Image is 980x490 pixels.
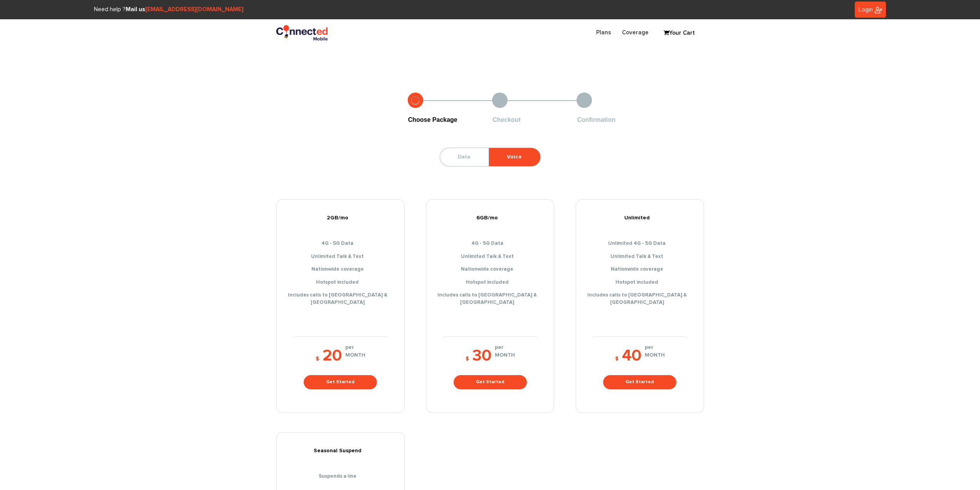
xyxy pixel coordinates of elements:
[489,148,540,166] a: Voice
[282,279,398,286] li: Hotspot included
[432,253,548,261] li: Unlimited Talk & Text
[591,25,617,40] a: Plans
[582,253,698,261] li: Unlimited Talk & Text
[582,292,698,306] li: Includes calls to [GEOGRAPHIC_DATA] & [GEOGRAPHIC_DATA]
[345,351,365,359] i: MONTH
[582,215,698,221] h5: Unlimited
[859,7,873,13] span: Login
[582,279,698,286] li: Hotspot included
[603,375,676,389] a: Get Started
[432,266,548,273] li: Nationwide coverage
[282,266,398,273] li: Nationwide coverage
[645,344,665,351] i: per
[472,348,491,364] span: 30
[622,348,641,364] span: 40
[282,215,398,221] h5: 2GB/mo
[577,116,615,123] span: Confirmation
[282,253,398,261] li: Unlimited Talk & Text
[440,148,488,166] a: Data
[323,348,342,364] span: 20
[615,356,619,362] span: $
[126,7,244,12] strong: Mail us
[495,344,515,351] i: per
[304,375,377,389] a: Get Started
[432,279,548,286] li: Hotspot included
[432,292,548,306] li: Includes calls to [GEOGRAPHIC_DATA] & [GEOGRAPHIC_DATA]
[145,7,244,12] a: [EMAIL_ADDRESS][DOMAIN_NAME]
[282,240,398,248] li: 4G - 5G Data
[432,240,548,248] li: 4G - 5G Data
[660,27,698,39] a: Your Cart
[454,375,527,389] a: Get Started
[282,473,398,480] p: Suspends a line
[345,344,365,351] i: per
[941,453,980,490] iframe: Chat Widget
[582,240,698,248] li: Unlimited 4G - 5G Data
[617,25,654,40] a: Coverage
[582,266,698,273] li: Nationwide coverage
[408,116,457,123] span: Choose Package
[493,116,521,123] span: Checkout
[316,356,319,362] span: $
[282,448,398,454] h5: Seasonal Suspend
[282,292,398,306] li: Includes calls to [GEOGRAPHIC_DATA] & [GEOGRAPHIC_DATA]
[466,356,469,362] span: $
[94,7,244,12] span: Need help ?
[495,351,515,359] i: MONTH
[645,351,665,359] i: MONTH
[432,215,548,221] h5: 6GB/mo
